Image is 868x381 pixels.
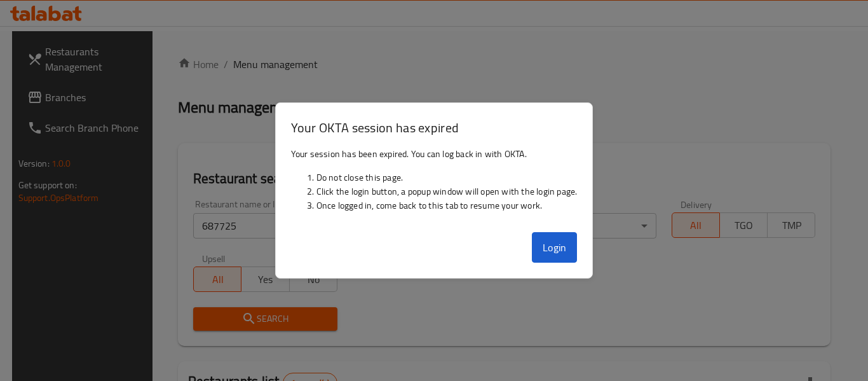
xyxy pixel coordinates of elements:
div: Your session has been expired. You can log back in with OKTA. [276,142,593,227]
h3: Your OKTA session has expired [291,118,578,137]
li: Do not close this page. [316,170,578,184]
button: Login [532,232,578,263]
li: Click the login button, a popup window will open with the login page. [316,184,578,198]
li: Once logged in, come back to this tab to resume your work. [316,198,578,212]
